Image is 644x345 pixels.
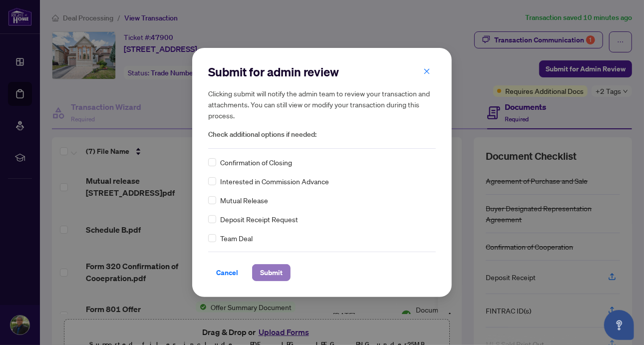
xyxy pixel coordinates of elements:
span: Team Deal [220,233,253,244]
h2: Submit for admin review [208,64,436,80]
button: Submit [252,264,291,281]
span: Check additional options if needed: [208,129,436,140]
span: Deposit Receipt Request [220,214,298,225]
span: Cancel [216,265,238,281]
button: Cancel [208,264,246,281]
span: Submit [260,265,283,281]
h5: Clicking submit will notify the admin team to review your transaction and attachments. You can st... [208,88,436,121]
span: Mutual Release [220,195,268,206]
button: Open asap [604,310,634,340]
span: Interested in Commission Advance [220,176,329,187]
span: close [423,68,430,75]
span: Confirmation of Closing [220,157,292,168]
